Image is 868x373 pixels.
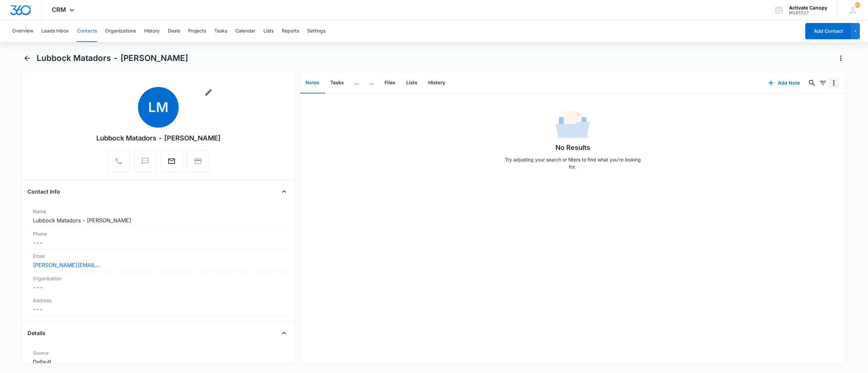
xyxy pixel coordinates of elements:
[105,20,136,42] button: Organizations
[279,186,290,197] button: Close
[349,72,364,93] button: ...
[27,272,290,294] div: Organization---
[33,239,284,247] dd: ---
[789,10,827,15] div: account id
[364,72,379,93] button: ...
[828,78,839,88] button: Overflow Menu
[77,20,97,42] button: Contacts
[33,358,284,366] dd: Default
[96,133,221,143] div: Lubbock Matadors - [PERSON_NAME]
[27,294,290,316] div: Address---
[33,297,284,304] label: Address
[27,205,290,227] div: NameLubbock Matadors - [PERSON_NAME]
[33,261,101,269] a: [PERSON_NAME][EMAIL_ADDRESS][DOMAIN_NAME]
[33,208,284,215] label: Name
[214,20,227,42] button: Tasks
[144,20,160,42] button: History
[188,20,206,42] button: Projects
[279,328,290,338] button: Close
[27,347,290,369] div: SourceDefault
[282,20,299,42] button: Reports
[307,20,325,42] button: Settings
[501,156,644,170] p: Try adjusting your search or filters to find what you’re looking for.
[855,2,860,8] span: 63
[401,72,423,93] button: Lists
[12,20,33,42] button: Overview
[556,109,590,142] img: No Data
[27,188,60,196] h4: Contact Info
[160,160,183,166] a: Email
[807,78,817,88] button: Search...
[805,23,851,39] button: Add Contact
[33,253,284,260] label: Email
[263,20,274,42] button: Lists
[168,20,180,42] button: Deals
[22,53,33,64] button: Back
[423,72,451,93] button: History
[33,216,284,224] dd: Lubbock Matadors - [PERSON_NAME]
[52,6,66,13] span: CRM
[835,53,846,64] button: Actions
[817,78,828,88] button: Filters
[41,20,69,42] button: Leads Inbox
[325,72,349,93] button: Tasks
[37,53,188,63] h1: Lubbock Matadors - [PERSON_NAME]
[379,72,401,93] button: Files
[855,2,860,8] div: notifications count
[33,283,284,291] dd: ---
[33,275,284,282] label: Organization
[789,5,827,10] div: account name
[555,142,590,153] h1: No Results
[300,72,325,93] button: Notes
[27,227,290,250] div: Phone---
[235,20,255,42] button: Calendar
[33,305,284,313] dd: ---
[762,75,807,91] button: Add Note
[160,150,183,172] button: Email
[27,329,45,337] h4: Details
[27,250,290,272] div: Email[PERSON_NAME][EMAIL_ADDRESS][DOMAIN_NAME]
[33,349,284,356] label: Source
[33,230,284,237] label: Phone
[138,87,179,128] span: LM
